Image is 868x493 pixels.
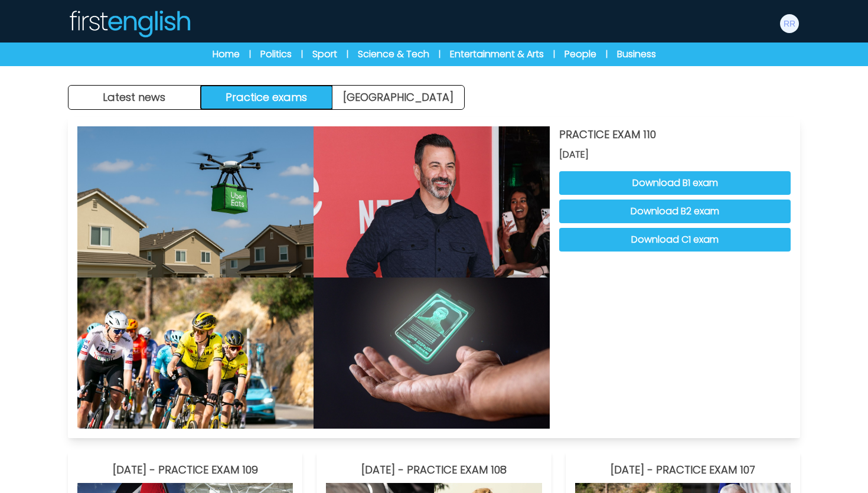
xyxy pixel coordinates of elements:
img: Logo [68,9,191,38]
a: Home [213,47,240,61]
img: PRACTICE EXAM 110 [77,277,314,429]
a: Entertainment & Arts [450,47,544,61]
img: PRACTICE EXAM 110 [77,126,314,277]
button: Download B1 exam [559,171,791,195]
span: | [347,48,348,60]
button: Download B2 exam [559,200,791,223]
img: PRACTICE EXAM 110 [314,126,550,277]
h3: [DATE] - PRACTICE EXAM 109 [77,462,293,478]
a: Science & Tech [358,47,429,61]
a: Business [617,47,656,61]
img: robo robo [780,14,799,33]
a: [GEOGRAPHIC_DATA] [332,86,464,109]
h3: PRACTICE EXAM 110 [559,126,791,143]
span: | [553,48,555,60]
img: PRACTICE EXAM 110 [314,277,550,429]
button: Download C1 exam [559,228,791,252]
h3: [DATE] - PRACTICE EXAM 107 [575,462,791,478]
button: Practice exams [201,86,333,109]
h3: [DATE] - PRACTICE EXAM 108 [326,462,541,478]
span: | [439,48,440,60]
span: [DATE] [559,148,791,162]
span: | [249,48,251,60]
a: Sport [312,47,337,61]
a: Politics [260,47,292,61]
button: Latest news [68,86,201,109]
a: People [564,47,596,61]
span: | [606,48,608,60]
span: | [301,48,303,60]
